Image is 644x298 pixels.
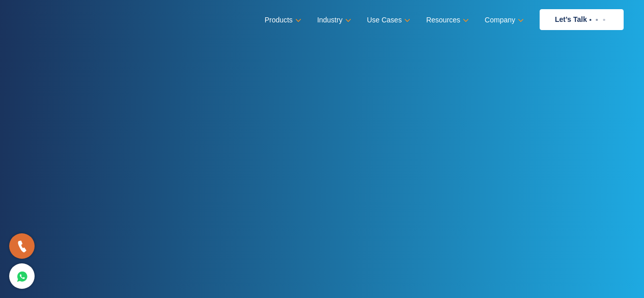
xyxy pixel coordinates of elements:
a: Company [485,13,522,28]
a: Let’s Talk [540,9,624,30]
a: Use Cases [367,13,408,28]
a: Products [265,13,299,28]
a: Industry [317,13,349,28]
a: Resources [426,13,467,28]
